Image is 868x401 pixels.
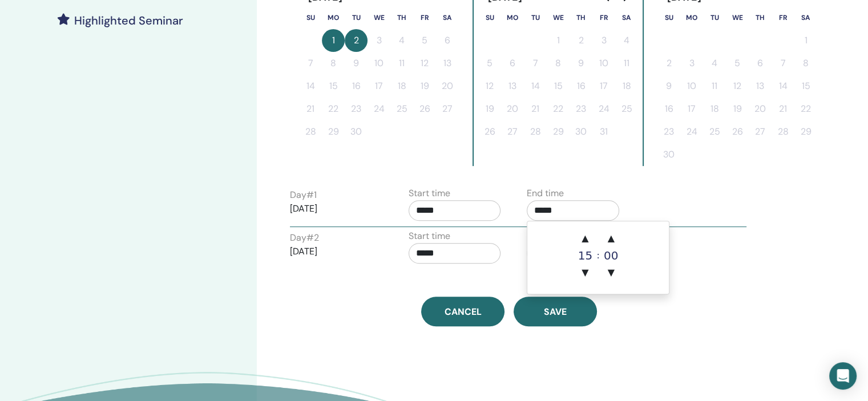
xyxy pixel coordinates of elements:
th: Monday [501,6,524,29]
span: ▲ [574,227,596,250]
button: 4 [703,52,726,75]
button: 3 [368,29,390,52]
button: 3 [680,52,703,75]
button: 21 [299,98,322,120]
button: 14 [772,75,794,98]
button: 7 [524,52,547,75]
label: Start time [409,229,450,243]
div: Open Intercom Messenger [829,362,857,390]
button: 8 [547,52,570,75]
button: 2 [345,29,368,52]
button: 14 [524,75,547,98]
button: 12 [413,52,436,75]
button: 20 [436,75,459,98]
label: Day # 2 [290,231,319,245]
button: 28 [772,120,794,143]
button: 10 [368,52,390,75]
button: 22 [794,98,817,120]
button: 13 [436,52,459,75]
button: 11 [615,52,638,75]
button: 24 [592,98,615,120]
button: 15 [794,75,817,98]
button: 17 [680,98,703,120]
button: 4 [390,29,413,52]
button: 22 [322,98,345,120]
button: 18 [615,75,638,98]
button: 2 [570,29,592,52]
button: 26 [478,120,501,143]
span: ▼ [600,261,623,284]
th: Sunday [657,6,680,29]
button: 13 [749,75,772,98]
div: 15 [574,250,596,261]
a: Cancel [421,297,504,326]
button: 26 [413,98,436,120]
button: 15 [547,75,570,98]
button: 1 [322,29,345,52]
button: 9 [570,52,592,75]
button: 24 [680,120,703,143]
button: 2 [657,52,680,75]
button: 30 [657,143,680,166]
th: Tuesday [345,6,368,29]
th: Sunday [478,6,501,29]
button: 25 [615,98,638,120]
button: 17 [368,75,390,98]
button: 3 [592,29,615,52]
button: 17 [592,75,615,98]
th: Monday [322,6,345,29]
button: 26 [726,120,749,143]
th: Thursday [570,6,592,29]
button: 20 [749,98,772,120]
button: 13 [501,75,524,98]
th: Sunday [299,6,322,29]
button: 19 [478,98,501,120]
button: 10 [592,52,615,75]
button: 1 [794,29,817,52]
button: 27 [501,120,524,143]
button: 27 [749,120,772,143]
button: 30 [570,120,592,143]
button: 30 [345,120,368,143]
button: 29 [322,120,345,143]
th: Thursday [390,6,413,29]
button: 6 [436,29,459,52]
th: Monday [680,6,703,29]
button: 21 [772,98,794,120]
th: Friday [413,6,436,29]
th: Wednesday [547,6,570,29]
button: 7 [299,52,322,75]
button: 5 [726,52,749,75]
button: 14 [299,75,322,98]
button: 6 [501,52,524,75]
button: 22 [547,98,570,120]
button: 28 [524,120,547,143]
button: 9 [345,52,368,75]
th: Saturday [794,6,817,29]
th: Thursday [749,6,772,29]
button: 18 [390,75,413,98]
label: End time [527,187,564,200]
button: 19 [726,98,749,120]
label: Start time [409,187,450,200]
button: 18 [703,98,726,120]
button: 6 [749,52,772,75]
button: 29 [547,120,570,143]
button: 23 [570,98,592,120]
span: ▼ [574,261,596,284]
span: Cancel [445,306,482,318]
th: Friday [772,6,794,29]
th: Tuesday [524,6,547,29]
button: 12 [478,75,501,98]
button: 25 [390,98,413,120]
button: 29 [794,120,817,143]
th: Saturday [436,6,459,29]
button: 4 [615,29,638,52]
button: 10 [680,75,703,98]
button: 5 [413,29,436,52]
th: Saturday [615,6,638,29]
button: 7 [772,52,794,75]
button: 25 [703,120,726,143]
span: Save [544,306,567,318]
button: 23 [657,120,680,143]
